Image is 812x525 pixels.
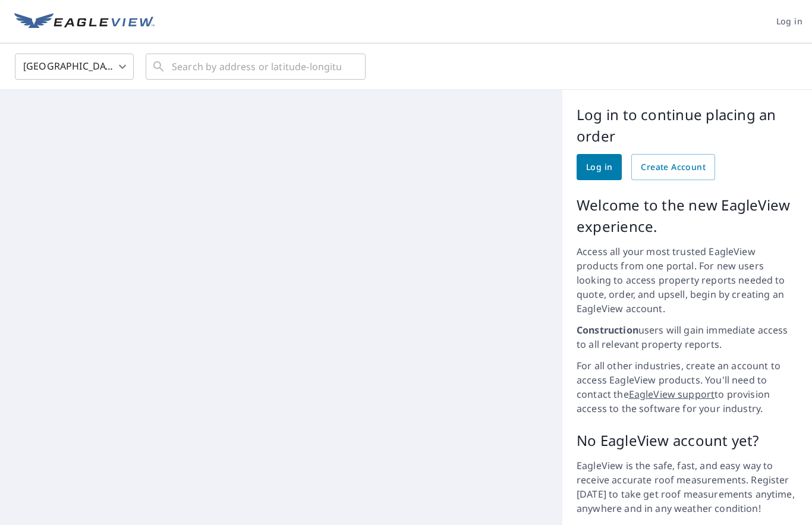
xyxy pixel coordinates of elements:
p: Log in to continue placing an order [577,104,798,147]
p: EagleView is the safe, fast, and easy way to receive accurate roof measurements. Register [DATE] ... [577,458,798,515]
span: Log in [776,14,802,29]
span: Log in [586,160,612,175]
div: [GEOGRAPHIC_DATA] [15,50,134,83]
a: Log in [577,154,622,180]
input: Search by address or latitude-longitude [172,50,341,83]
p: users will gain immediate access to all relevant property reports. [577,323,798,351]
span: Create Account [641,160,706,175]
strong: Construction [577,323,638,337]
p: For all other industries, create an account to access EagleView products. You'll need to contact ... [577,359,798,416]
p: Access all your most trusted EagleView products from one portal. For new users looking to access ... [577,244,798,316]
img: EV Logo [14,13,155,31]
a: Create Account [631,154,715,180]
p: No EagleView account yet? [577,430,798,451]
p: Welcome to the new EagleView experience. [577,194,798,237]
a: EagleView support [629,388,715,401]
